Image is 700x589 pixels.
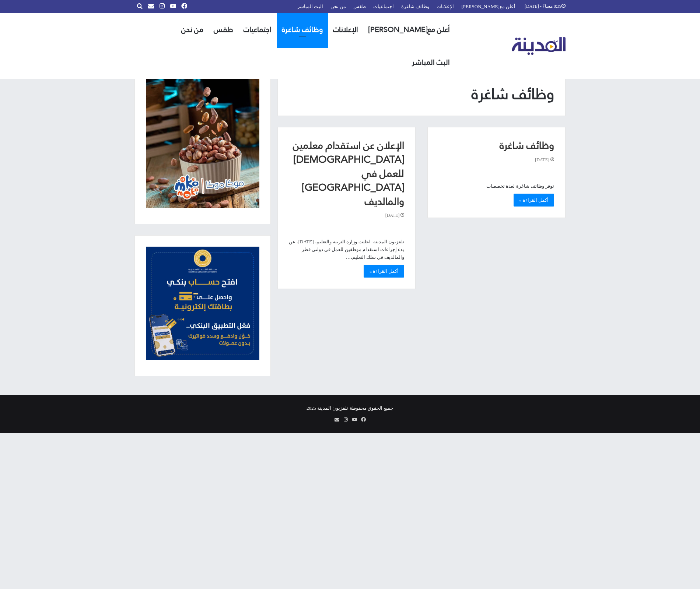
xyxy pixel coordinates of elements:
[407,46,455,79] a: البث المباشر
[363,13,455,46] a: أعلن مع[PERSON_NAME]
[289,253,404,276] p: تلفزيون المدينة- اعلنت وزارة التربية والتعليم، [DATE]، عن بدء إجراءات استقدام موظفين للعمل في دول...
[293,136,404,210] a: الإعلان عن استقدام معلمين [DEMOGRAPHIC_DATA] للعمل في [GEOGRAPHIC_DATA] والمالديف
[328,13,363,46] a: الإعلانات
[238,13,277,46] a: اجتماعيات
[134,402,566,414] div: جميع الحقوق محفوظة تلفزيون المدينة 2025
[428,171,565,179] img: صورة وظائف شاغرة
[514,201,554,214] a: أكمل القراءة »
[289,84,554,105] h1: وظائف شاغرة
[535,156,554,164] span: [DATE]
[512,37,566,55] img: تلفزيون المدينة
[209,13,238,46] a: طقس
[278,227,415,242] a: الإعلان عن استقدام معلمين فلسطينيين للعمل في قطر والمالديف
[500,136,554,155] a: وظائف شاغرة
[129,57,276,377] aside: القائمة الجانبية الرئيسية
[428,171,565,179] a: وظائف شاغرة
[176,13,209,46] a: من نحن
[439,190,554,198] p: توفر وظائف شاغرة لعدة تخصصات
[277,13,328,46] a: وظائف شاغرة
[385,212,405,219] span: [DATE]
[364,280,404,293] a: أكمل القراءة »
[278,227,415,242] img: صورة الإعلان عن استقدام معلمين فلسطينيين للعمل في قطر والمالديف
